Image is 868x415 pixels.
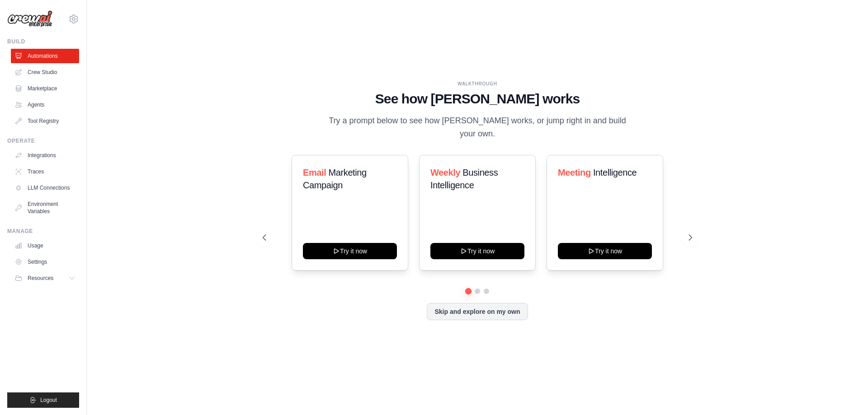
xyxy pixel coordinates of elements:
button: Try it now [430,243,524,259]
a: Environment Variables [11,197,79,219]
span: Business Intelligence [430,168,498,190]
a: Agents [11,98,79,112]
span: Marketing Campaign [303,168,367,190]
a: Automations [11,49,79,63]
div: Manage [7,228,79,235]
span: Email [303,168,326,177]
button: Resources [11,271,79,285]
span: Weekly [430,168,460,177]
a: LLM Connections [11,181,79,195]
div: Operate [7,137,79,145]
a: Settings [11,255,79,269]
span: Logout [40,396,57,404]
div: Build [7,38,79,45]
img: Logo [7,10,52,28]
button: Logout [7,392,79,408]
a: Tool Registry [11,114,79,128]
a: Integrations [11,148,79,163]
a: Crew Studio [11,65,79,79]
a: Usage [11,238,79,253]
a: Traces [11,164,79,179]
div: WALKTHROUGH [263,80,692,87]
a: Marketplace [11,81,79,96]
p: Try a prompt below to see how [PERSON_NAME] works, or jump right in and build your own. [325,114,629,141]
span: Meeting [558,168,591,177]
button: Skip and explore on my own [427,303,528,320]
span: Resources [28,275,53,282]
h1: See how [PERSON_NAME] works [263,91,692,107]
button: Try it now [558,243,652,259]
span: Intelligence [593,168,637,177]
button: Try it now [303,243,397,259]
